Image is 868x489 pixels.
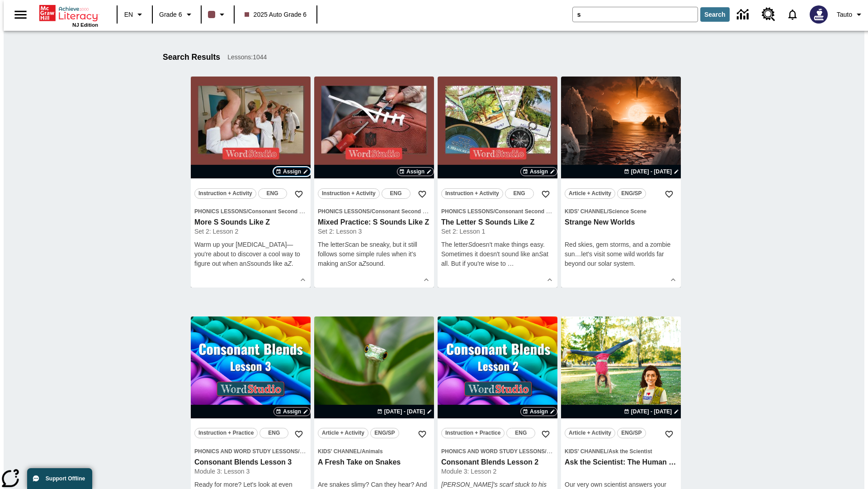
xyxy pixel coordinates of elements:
[362,260,366,267] em: Z
[298,447,306,455] span: /
[318,188,380,199] button: Instruction + Activity
[508,260,514,267] span: …
[609,448,652,455] span: Ask the Scientist
[194,218,307,227] h3: More S Sounds Like Z
[322,428,364,438] span: Article + Activity
[441,458,554,467] h3: Consonant Blends Lesson 2
[573,7,698,22] input: search field
[382,188,410,199] button: ENG
[7,1,34,28] button: Open side menu
[198,189,252,198] span: Instruction + Activity
[561,77,681,288] div: lesson details
[530,168,548,176] span: Assign
[530,407,548,416] span: Assign
[565,218,677,227] h3: Strange New Worlds
[607,208,609,215] span: /
[246,208,248,215] span: /
[565,428,615,438] button: Article + Activity
[120,6,149,23] button: Language: EN, Select a language
[565,206,677,216] span: Topic: Kids' Channel/Science Scene
[194,428,258,438] button: Instruction + Practice
[163,53,220,62] h1: Search Results
[506,428,535,438] button: ENG
[622,407,681,416] button: Aug 24 - Aug 24 Choose Dates
[609,208,646,215] span: Science Scene
[837,10,852,19] span: Tauto
[267,189,278,198] span: ENG
[617,188,646,199] button: ENG/SP
[631,407,672,416] span: [DATE] - [DATE]
[420,273,433,287] button: Show Details
[538,186,554,202] button: Add to Favorites
[248,208,319,215] span: Consonant Second Sounds
[72,22,98,28] span: NJ Edition
[565,208,607,215] span: Kids' Channel
[631,168,672,176] span: [DATE] - [DATE]
[565,458,677,467] h3: Ask the Scientist: The Human Body
[810,5,828,24] img: Avatar
[227,53,267,62] span: Lessons : 1044
[565,446,677,456] span: Topic: Kids' Channel/Ask the Scientist
[318,448,360,455] span: Kids' Channel
[505,188,534,199] button: ENG
[318,446,430,456] span: Topic: Kids' Channel/Animals
[445,428,500,438] span: Instruction + Practice
[318,428,368,438] button: Article + Activity
[194,448,298,455] span: Phonics and Word Study Lessons
[539,250,543,258] em: S
[545,447,552,455] span: /
[296,273,310,287] button: Show Details
[390,189,402,198] span: ENG
[804,3,833,26] button: Select a new avatar
[621,189,642,198] span: ENG/SP
[441,240,554,268] p: The letter doesn't make things easy. Sometimes it doesn't sound like an at all. But if you're wis...
[756,2,781,27] a: Resource Center, Will open in new tab
[438,77,557,288] div: lesson details
[661,186,677,202] button: Add to Favorites
[441,446,554,456] span: Topic: Phonics and Word Study Lessons/Consonant Blends
[406,168,425,176] span: Assign
[370,208,371,215] span: /
[414,186,430,202] button: Add to Favorites
[124,10,133,19] span: EN
[441,448,545,455] span: Phonics and Word Study Lessons
[441,206,554,216] span: Topic: Phonics Lessons/Consonant Second Sounds
[39,3,98,28] div: Home
[374,428,395,438] span: ENG/SP
[360,448,362,455] span: /
[441,188,503,199] button: Instruction + Activity
[569,428,611,438] span: Article + Activity
[291,186,307,202] button: Add to Favorites
[274,167,311,176] button: Assign Choose Dates
[39,4,98,22] a: Home
[194,208,246,215] span: Phonics Lessons
[607,448,609,455] span: /
[414,426,430,442] button: Add to Favorites
[288,260,292,267] em: Z
[347,260,351,267] em: S
[565,448,607,455] span: Kids' Channel
[441,218,554,227] h3: The Letter S Sounds Like Z
[318,458,430,467] h3: A Fresh Take on Snakes
[370,428,399,438] button: ENG/SP
[362,448,383,455] span: Animals
[191,77,311,288] div: lesson details
[283,407,301,416] span: Assign
[372,208,443,215] span: Consonant Second Sounds
[495,208,566,215] span: Consonant Second Sounds
[344,241,349,248] em: S
[617,428,646,438] button: ENG/SP
[661,426,677,442] button: Add to Favorites
[384,407,425,416] span: [DATE] - [DATE]
[27,468,92,489] button: Support Offline
[246,260,250,267] em: S
[194,446,307,456] span: Topic: Phonics and Word Study Lessons/Consonant Blends
[322,189,376,198] span: Instruction + Activity
[375,407,434,416] button: Aug 26 - Aug 26 Choose Dates
[194,206,307,216] span: Topic: Phonics Lessons/Consonant Second Sounds
[46,475,85,482] span: Support Offline
[194,188,256,199] button: Instruction + Activity
[300,448,348,455] span: Consonant Blends
[514,189,525,198] span: ENG
[274,407,311,416] button: Assign Choose Dates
